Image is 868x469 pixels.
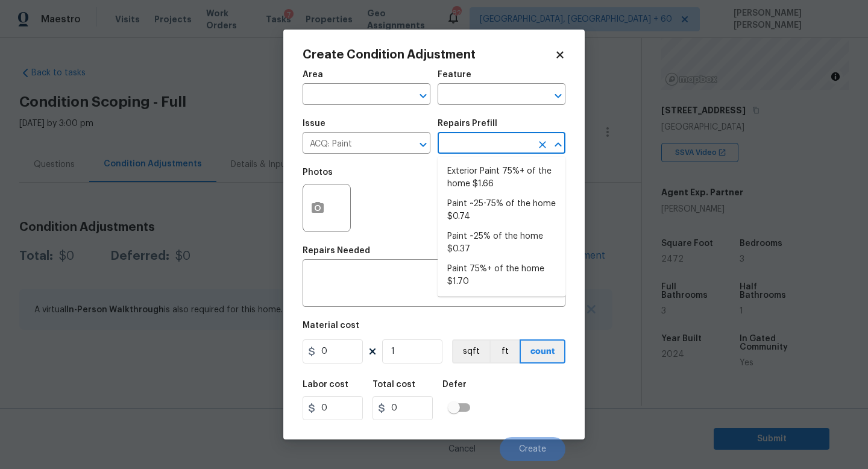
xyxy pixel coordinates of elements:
[438,259,565,292] li: Paint 75%+ of the home $1.70
[438,194,565,227] li: Paint ~25-75% of the home $0.74
[303,168,333,177] h5: Photos
[520,339,565,364] button: count
[550,136,567,153] button: Close
[500,437,565,461] button: Create
[534,136,551,153] button: Clear
[448,445,476,454] span: Cancel
[550,87,567,104] button: Open
[303,321,359,330] h5: Material cost
[415,136,432,153] button: Open
[489,339,520,364] button: ft
[438,119,497,128] h5: Repairs Prefill
[438,227,565,259] li: Paint ~25% of the home $0.37
[442,380,467,389] h5: Defer
[429,437,495,461] button: Cancel
[519,445,546,454] span: Create
[452,339,489,364] button: sqft
[303,247,370,255] h5: Repairs Needed
[303,49,555,61] h2: Create Condition Adjustment
[303,71,323,79] h5: Area
[303,119,325,128] h5: Issue
[438,162,565,194] li: Exterior Paint 75%+ of the home $1.66
[373,380,415,389] h5: Total cost
[415,87,432,104] button: Open
[303,380,348,389] h5: Labor cost
[438,71,471,79] h5: Feature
